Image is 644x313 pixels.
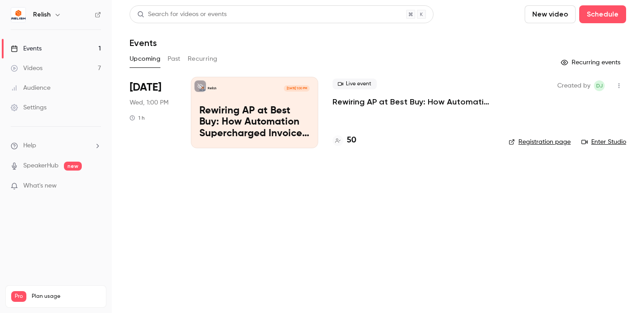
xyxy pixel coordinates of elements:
[557,55,626,70] button: Recurring events
[333,134,356,146] a: 50
[11,141,101,150] li: help-dropdown-opener
[130,114,145,121] div: 1 h
[11,8,25,22] img: Relish
[333,96,494,107] a: Rewiring AP at Best Buy: How Automation Supercharged Invoice Processing & AP Efficiency
[11,44,42,53] div: Events
[23,141,36,150] span: Help
[11,83,51,92] div: Audience
[509,138,571,146] a: Registration page
[130,80,161,95] span: [DATE]
[33,10,51,19] h6: Relish
[64,162,82,171] span: new
[333,79,377,89] span: Live event
[90,182,101,190] iframe: Noticeable Trigger
[188,52,218,66] button: Recurring
[130,52,160,66] button: Upcoming
[137,10,227,19] div: Search for videos or events
[525,5,576,23] button: New video
[32,293,101,300] span: Plan usage
[347,134,356,146] h4: 50
[579,5,626,23] button: Schedule
[11,103,46,112] div: Settings
[284,85,309,92] span: [DATE] 1:00 PM
[11,64,42,73] div: Videos
[208,86,216,91] p: Relish
[130,77,177,148] div: Aug 27 Wed, 1:00 PM (America/New York)
[199,105,310,140] p: Rewiring AP at Best Buy: How Automation Supercharged Invoice Processing & AP Efficiency
[130,98,168,107] span: Wed, 1:00 PM
[11,291,26,302] span: Pro
[557,80,590,91] span: Created by
[596,80,603,91] span: DJ
[581,138,626,146] a: Enter Studio
[168,52,181,66] button: Past
[191,77,318,148] a: Rewiring AP at Best Buy: How Automation Supercharged Invoice Processing & AP EfficiencyRelish[DAT...
[23,181,57,191] span: What's new
[23,161,59,171] a: SpeakerHub
[594,80,605,91] span: Destinee Jewell
[130,38,157,48] h1: Events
